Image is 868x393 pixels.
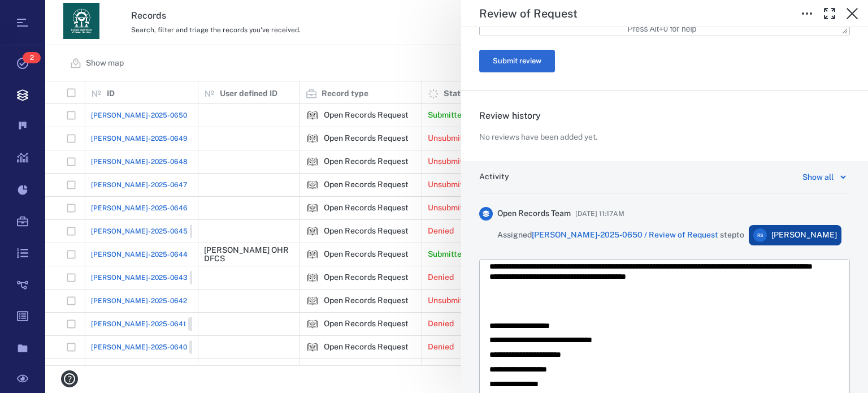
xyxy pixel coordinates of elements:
button: Toggle Fullscreen [818,2,841,25]
h5: Review of Request [479,7,578,21]
div: Press the Up and Down arrow keys to resize the editor. [842,24,848,34]
h6: Review history [479,109,850,123]
span: Open Records Team [497,208,571,219]
span: Assigned step to [497,230,744,241]
h6: Activity [479,171,509,183]
span: [PERSON_NAME] [771,230,837,241]
div: Show all [802,170,834,184]
p: No reviews have been added yet. [479,132,597,143]
span: 2 [23,52,41,63]
button: Close [841,2,863,25]
button: Toggle to Edit Boxes [796,2,818,25]
button: Submit review [479,50,555,72]
a: [PERSON_NAME]-2025-0650 / Review of Request [532,230,718,239]
span: [DATE] 11:17AM [575,207,624,221]
div: R S [753,228,767,242]
div: Press Alt+0 for help [603,24,722,33]
span: Help [25,8,49,18]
